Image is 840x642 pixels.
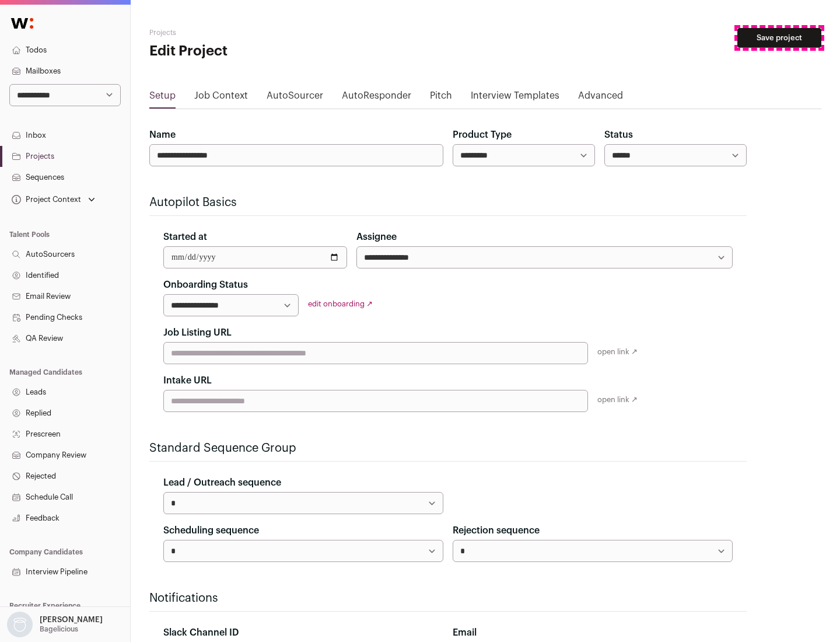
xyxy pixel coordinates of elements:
[149,128,176,142] label: Name
[163,524,259,538] label: Scheduling sequence
[453,128,512,142] label: Product Type
[40,615,103,624] p: [PERSON_NAME]
[578,89,623,107] a: Advanced
[430,89,452,107] a: Pitch
[163,278,248,292] label: Onboarding Status
[40,624,78,634] p: Bagelicious
[163,626,239,640] label: Slack Channel ID
[342,89,411,107] a: AutoResponder
[194,89,248,107] a: Job Context
[163,326,232,340] label: Job Listing URL
[149,590,747,606] h2: Notifications
[356,230,397,244] label: Assignee
[149,440,747,456] h2: Standard Sequence Group
[149,194,747,211] h2: Autopilot Basics
[149,28,373,37] h2: Projects
[453,524,540,538] label: Rejection sequence
[453,626,733,640] div: Email
[471,89,559,107] a: Interview Templates
[267,89,323,107] a: AutoSourcer
[149,89,176,107] a: Setup
[5,12,40,35] img: Wellfound
[5,612,105,637] button: Open dropdown
[9,195,81,204] div: Project Context
[163,230,207,244] label: Started at
[163,374,212,388] label: Intake URL
[9,191,97,208] button: Open dropdown
[163,476,281,490] label: Lead / Outreach sequence
[149,42,373,61] h1: Edit Project
[737,28,821,48] button: Save project
[308,300,373,308] a: edit onboarding ↗
[7,612,33,637] img: nopic.png
[604,128,633,142] label: Status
